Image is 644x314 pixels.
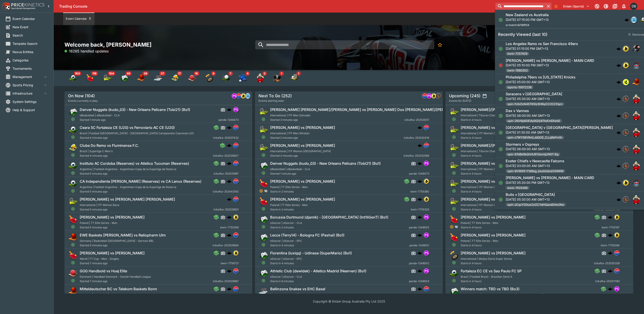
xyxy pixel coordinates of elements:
[461,179,526,184] h6: [PERSON_NAME] vs [PERSON_NAME]
[632,145,641,154] img: rugby_union.png
[623,62,629,69] div: bwin
[103,74,111,82] img: tennis
[461,287,520,291] h6: Winners match: TBD vs TBD (Bo3)
[154,74,163,82] div: Ice Hockey
[614,233,619,238] img: bwin.png
[213,243,239,248] span: lclkafka-252509564
[632,178,641,187] img: mma.png
[411,207,429,212] span: bwin-7755325
[233,197,238,202] img: lclkafka.png
[632,78,641,87] img: basketball.png
[449,161,459,171] img: tennis.png
[506,13,549,17] h6: New Zealand vs Australia
[608,269,612,273] img: logo-cerberus.svg
[620,2,628,10] button: Notifications
[80,269,127,273] h6: GOG Handbold vs Hoej Elite
[188,74,197,82] div: Handball
[409,171,429,176] span: panda-1248473
[270,179,335,184] h6: [PERSON_NAME] vs [PERSON_NAME]
[233,215,238,220] img: bwin.png
[461,107,587,112] h6: [PERSON_NAME]/[PERSON_NAME] vs [PERSON_NAME]/[PERSON_NAME]
[233,179,238,184] img: lclkafka.png
[602,225,620,230] span: bwin-7755167
[616,97,621,101] div: cerberus
[188,74,197,82] img: handball
[241,93,246,99] div: bwin
[482,94,487,98] button: settings
[13,41,48,46] span: Template Search
[417,233,422,237] img: logo-cerberus.svg
[80,287,157,291] h6: Mitteldeutscher BC vs Telekom Baskets Bonn
[449,107,459,117] img: tennis.png
[13,50,48,54] span: Nexus Entities
[63,13,94,25] button: Event Calendar
[259,93,292,98] h5: Next To Go (252)
[632,162,641,171] img: rugby_union.png
[227,179,231,184] img: logo-cerberus.svg
[259,125,268,135] img: tennis.png
[80,215,145,220] h6: [PERSON_NAME] vs [PERSON_NAME]
[461,197,526,202] h6: [PERSON_NAME] vs [PERSON_NAME]
[616,130,621,135] img: logo-cerberus.svg
[631,17,637,23] div: betradar
[211,71,216,76] span: 9
[616,63,621,68] div: cerberus
[142,71,149,76] span: 39
[259,250,268,260] img: esports.png
[417,251,422,255] img: logo-cerberus.svg
[417,215,422,219] img: logo-cerberus.svg
[68,99,98,103] span: Events currently in play
[80,251,145,256] h6: [PERSON_NAME] vs [PERSON_NAME]
[239,74,248,82] img: baseball
[68,107,78,117] img: esports.png
[86,74,94,82] img: table_tennis
[270,269,366,273] h6: Athletic Club (dewidek) - Atletico Madrid (Neerven) (Bo1)
[259,99,284,103] span: Events starting soon
[404,118,429,122] span: lclkafka-252533511
[205,74,214,82] div: Darts
[205,74,214,82] img: darts
[427,93,432,98] img: pandascore.png
[595,279,620,284] span: lclkafka-252411183
[220,225,239,230] span: bwin-7755358
[506,17,549,22] p: [DATE] 07:15:00 PM GMT+13
[270,233,344,238] h6: Lecce (Terry14) - Bologna FC (Pashai) (Bo1)
[137,74,145,82] div: Basketball
[241,93,246,98] img: bwin.png
[227,215,231,219] img: logo-cerberus.svg
[417,269,422,273] img: logo-cerberus.svg
[233,161,238,166] img: lclkafka.png
[259,179,268,188] img: table_tennis.png
[436,93,441,99] div: sportingsolutions
[68,286,78,296] img: basketball.png
[506,80,576,84] p: [DATE] 05:00:00 AM GMT+13
[409,225,429,230] span: panda-1248505
[616,80,621,84] div: cerberus
[213,189,239,194] span: lclkafka-252443150
[506,75,576,80] h6: Philadelphia 76ers vs [US_STATE] Knicks
[506,96,564,101] p: [DATE] 05:30:00 AM GMT+13
[422,93,427,98] img: lclkafka.png
[506,85,533,90] span: lsports-15972236
[159,71,165,76] span: 37
[614,215,619,220] img: bwin.png
[177,71,182,76] span: 17
[137,74,145,82] img: basketball
[623,63,629,68] img: bwin.png
[614,269,619,273] img: lclkafka.png
[68,232,78,242] img: basketball.png
[270,161,381,166] h6: Denver Nuggets (kudo_03) - New Orleans Pelicans (Tobi21) (Bo1)
[68,197,78,206] img: tennis.png
[227,125,231,130] img: logo-cerberus.svg
[233,125,238,130] img: lclkafka.png
[91,71,98,76] span: 119
[593,2,601,10] button: Connected to PK
[68,214,78,224] img: table_tennis.png
[80,233,166,238] h6: EWE Baskets [PERSON_NAME] vs Ratiopharm Ulm
[270,125,335,130] h6: [PERSON_NAME] vs [PERSON_NAME]
[625,17,629,22] div: cerberus
[461,215,526,220] h6: [PERSON_NAME] vs [PERSON_NAME]
[218,118,239,122] span: panda-1248473
[227,143,231,148] img: logo-cerberus.svg
[614,251,619,256] img: lclkafka.png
